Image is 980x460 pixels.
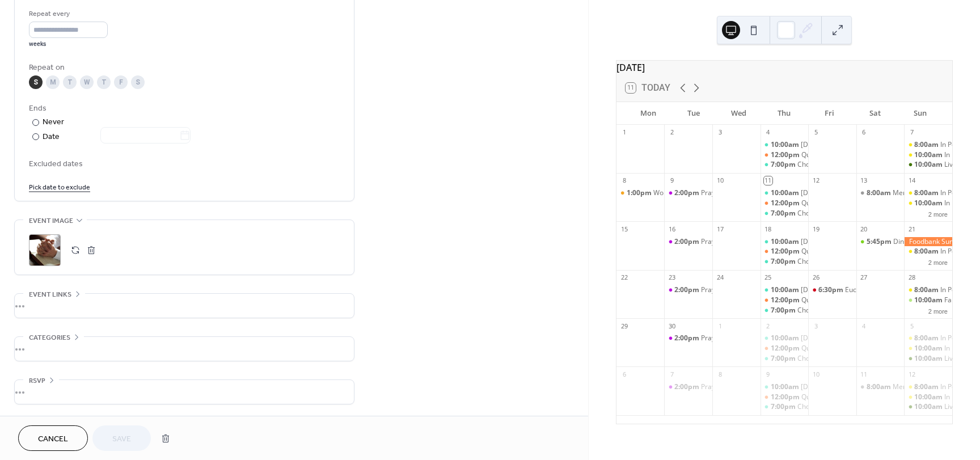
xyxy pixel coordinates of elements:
div: Prayer Shawl [701,382,742,392]
div: 24 [716,273,724,282]
div: 4 [860,322,868,330]
div: 3 [812,322,820,330]
div: S [29,75,43,89]
span: 10:00am [914,402,944,412]
button: Cancel [18,425,88,451]
span: 10:00am [914,344,944,353]
span: 10:00am [914,150,944,160]
span: 10:00am [914,199,944,208]
div: In Person Worship 8 AM [904,140,952,150]
div: Choir Practice [797,306,842,315]
div: [DEMOGRAPHIC_DATA] Study [801,334,895,343]
div: 12 [907,370,916,378]
div: Prayer Shawl [664,382,712,392]
div: 20 [860,225,868,233]
div: Men's Breakfast [856,382,905,392]
div: Prayer Shawl [664,188,712,198]
div: Repeat every [29,8,105,20]
span: RSVP [29,375,45,387]
span: 12:00pm [771,199,801,208]
div: Women's [MEDICAL_DATA] Support Group [653,188,788,198]
div: Livestream 10am Service [904,402,952,412]
div: Choir Practice [761,160,809,170]
div: 9 [668,176,676,185]
div: [DEMOGRAPHIC_DATA] Study [801,188,895,198]
div: Choir Practice [797,209,842,218]
span: 10:00am [914,160,944,170]
div: In Person Worship 8 AM [904,334,952,343]
span: 10:00am [914,296,944,305]
div: 26 [812,273,820,282]
div: 11 [764,176,772,185]
div: In Person Worship 8 AM [904,188,952,198]
span: 7:00pm [771,209,797,218]
div: Men's Breakfast [856,188,905,198]
div: 8 [620,176,628,185]
span: Cancel [38,433,68,445]
div: In Person Worship 10 AM [904,150,952,160]
div: Quiet Time [801,296,836,305]
span: 7:00pm [771,160,797,170]
div: 18 [764,225,772,233]
div: 23 [668,273,676,282]
div: Choir Practice [797,257,842,267]
div: 2 [764,322,772,330]
div: F [114,75,128,89]
div: weeks [29,40,108,48]
div: Bible Study [761,382,809,392]
div: Mon [626,102,671,125]
div: 9 [764,370,772,378]
div: 13 [860,176,868,185]
div: Quiet Time [761,296,809,305]
div: 1 [716,322,724,330]
div: Date [43,130,191,144]
div: Sun [898,102,943,125]
div: Prayer Shawl [664,285,712,295]
button: 2 more [924,257,952,267]
div: T [63,75,77,89]
div: [DEMOGRAPHIC_DATA] Study [801,237,895,247]
div: Prayer Shawl [701,334,742,343]
button: 2 more [924,209,952,218]
span: 7:00pm [771,354,797,364]
div: Bible Study [761,188,809,198]
div: [DEMOGRAPHIC_DATA] Study [801,140,895,150]
div: In Person Worship 8 AM [904,285,952,295]
div: Tue [671,102,716,125]
div: Bible Study [761,140,809,150]
span: 10:00am [771,382,801,392]
div: In Person Worship 10 AM [904,199,952,208]
div: ; [29,234,61,266]
div: 7 [907,128,916,137]
div: Quiet Time [761,344,809,353]
div: In Person Worship 10 AM [904,344,952,353]
div: 6 [860,128,868,137]
div: Ends [29,103,337,115]
span: Pick date to exclude [29,182,90,193]
div: Quiet Time [801,150,836,160]
div: Livestream 10am Service [904,354,952,364]
div: [DATE] [616,61,952,74]
span: 8:00am [914,247,940,256]
span: 10:00am [771,188,801,198]
div: Sat [852,102,898,125]
div: Prayer Shawl [701,188,742,198]
div: Prayer Shawl [664,237,712,247]
div: Bible Study [761,285,809,295]
div: Dinner and a Movie [856,237,905,247]
div: Foodbank Sunday [904,237,952,247]
div: Quiet Time [801,344,836,353]
span: 7:00pm [771,257,797,267]
div: Quiet Time [761,199,809,208]
span: 5:45pm [867,237,893,247]
div: Choir Practice [797,354,842,364]
div: 10 [812,370,820,378]
span: 1:00pm [627,188,653,198]
div: Women's Cancer Support Group [616,188,665,198]
div: M [46,75,60,89]
div: 14 [907,176,916,185]
div: Quiet Time [801,393,836,402]
button: 2 more [924,306,952,315]
div: 16 [668,225,676,233]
